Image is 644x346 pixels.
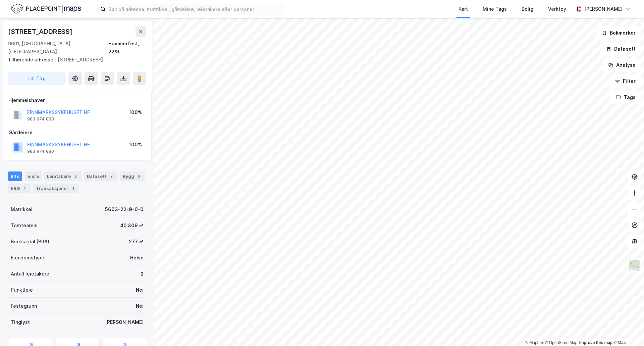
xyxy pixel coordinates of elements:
[610,314,644,346] iframe: Chat Widget
[105,318,144,326] div: [PERSON_NAME]
[129,141,142,149] div: 100%
[545,340,578,345] a: OpenStreetMap
[136,286,144,294] div: Nei
[129,108,142,116] div: 100%
[8,26,74,37] div: [STREET_ADDRESS]
[11,254,44,262] div: Eiendomstype
[8,56,141,64] div: [STREET_ADDRESS]
[459,5,468,13] div: Kart
[548,5,566,13] div: Verktøy
[8,96,146,104] div: Hjemmelshaver
[84,171,117,181] div: Datasett
[11,205,33,213] div: Matrikkel
[33,184,79,193] div: Transaksjoner
[108,173,115,180] div: 2
[11,238,49,246] div: Bruksareal (BRA)
[8,171,22,181] div: Info
[11,221,38,230] div: Tomteareal
[525,340,544,345] a: Mapbox
[11,286,33,294] div: Punktleie
[584,5,623,13] div: [PERSON_NAME]
[11,302,37,310] div: Festegrunn
[8,184,31,193] div: ESG
[610,314,644,346] div: Kontrollprogram for chat
[596,26,641,40] button: Bokmerker
[21,185,28,192] div: 1
[27,116,54,122] div: 983 974 880
[130,254,144,262] div: Helse
[483,5,507,13] div: Mine Tags
[609,75,641,88] button: Filter
[70,185,76,192] div: 1
[44,171,82,181] div: Leietakere
[579,340,612,345] a: Improve this map
[25,171,42,181] div: Eiere
[11,3,81,15] img: logo.f888ab2527a4732fd821a326f86c7f29.svg
[120,221,144,230] div: 40 309 ㎡
[106,4,285,14] input: Søk på adresse, matrikkel, gårdeiere, leietakere eller personer
[8,129,146,137] div: Gårdeiere
[27,149,54,154] div: 983 974 880
[602,58,641,72] button: Analyse
[8,57,58,62] span: Tilhørende adresser:
[136,173,142,180] div: 6
[628,259,641,272] img: Z
[610,91,641,104] button: Tags
[129,238,144,246] div: 277 ㎡
[136,302,144,310] div: Nei
[11,318,30,326] div: Tinglyst
[105,205,144,213] div: 5603-22-9-0-0
[11,270,49,278] div: Antall leietakere
[108,40,146,56] div: Hammerfest, 22/9
[600,42,641,56] button: Datasett
[522,5,533,13] div: Bolig
[120,171,145,181] div: Bygg
[72,173,79,180] div: 2
[8,40,108,56] div: 9601, [GEOGRAPHIC_DATA], [GEOGRAPHIC_DATA]
[141,270,144,278] div: 2
[8,72,66,85] button: Tag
